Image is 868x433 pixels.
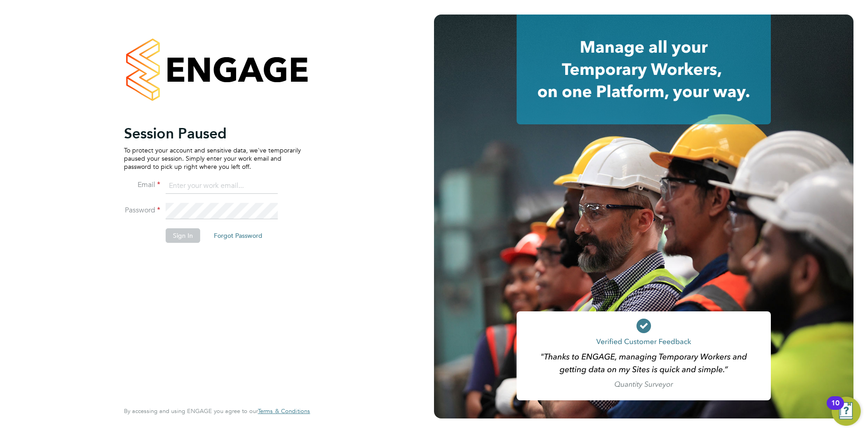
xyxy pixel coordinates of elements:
span: Terms & Conditions [258,407,310,415]
h2: Session Paused [124,124,301,143]
button: Forgot Password [207,228,270,243]
button: Sign In [166,228,200,243]
label: Password [124,206,160,215]
button: Open Resource Center, 10 new notifications [832,397,861,426]
span: By accessing and using ENGAGE you agree to our [124,407,310,415]
label: Email [124,180,160,190]
p: To protect your account and sensitive data, we've temporarily paused your session. Simply enter y... [124,146,301,171]
a: Terms & Conditions [258,408,310,415]
div: 10 [831,403,839,415]
input: Enter your work email... [166,178,278,194]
